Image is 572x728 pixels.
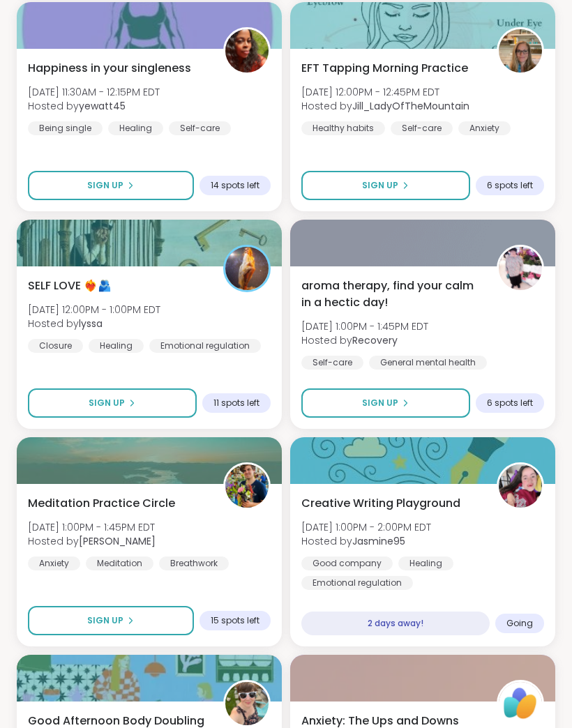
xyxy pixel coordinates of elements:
div: Anxiety [458,121,511,135]
div: Being single [28,121,103,135]
span: aroma therapy, find your calm in a hectic day! [301,278,481,311]
span: 6 spots left [487,397,533,409]
div: Good company [301,556,393,570]
span: Sign Up [89,397,125,409]
b: [PERSON_NAME] [79,534,156,548]
span: 6 spots left [487,180,533,191]
img: lyssa [225,247,269,290]
span: Meditation Practice Circle [28,495,175,512]
img: Recovery [499,247,542,290]
div: Meditation [86,556,153,570]
div: General mental health [369,356,487,370]
span: 14 spots left [211,180,259,191]
span: [DATE] 11:30AM - 12:15PM EDT [28,85,160,99]
span: Sign Up [87,614,123,627]
b: Jasmine95 [352,534,405,548]
span: [DATE] 12:00PM - 12:45PM EDT [301,85,469,99]
span: Happiness in your singleness [28,60,191,77]
button: Sign Up [28,606,194,635]
div: 2 days away! [301,612,490,635]
span: [DATE] 12:00PM - 1:00PM EDT [28,303,160,317]
img: yewatt45 [225,29,269,73]
div: Closure [28,339,83,353]
span: [DATE] 1:00PM - 1:45PM EDT [301,319,428,333]
span: 11 spots left [213,397,259,409]
img: Adrienne_QueenOfTheDawn [225,682,269,725]
span: Hosted by [28,317,160,331]
button: Sign Up [28,171,194,200]
div: Healing [398,556,453,570]
b: Recovery [352,333,398,347]
b: Jill_LadyOfTheMountain [352,99,469,113]
span: SELF LOVE ❤️‍🔥🫂 [28,278,112,294]
span: [DATE] 1:00PM - 1:45PM EDT [28,520,156,534]
span: Hosted by [301,534,431,548]
span: Hosted by [301,333,428,347]
div: Anxiety [28,556,80,570]
span: 15 spots left [211,615,259,626]
button: Sign Up [301,171,470,200]
span: Creative Writing Playground [301,495,460,512]
span: Hosted by [28,534,156,548]
span: Going [506,618,533,629]
span: Sign Up [362,397,398,409]
img: Jill_LadyOfTheMountain [499,29,542,73]
div: Emotional regulation [301,576,413,590]
span: Sign Up [87,179,123,192]
img: Nicholas [225,464,269,508]
div: Breathwork [159,556,229,570]
div: Self-care [301,356,363,370]
b: yewatt45 [79,99,126,113]
div: Self-care [169,121,231,135]
button: Sign Up [28,388,197,418]
div: Healthy habits [301,121,385,135]
button: Sign Up [301,388,470,418]
div: Healing [108,121,163,135]
span: Hosted by [301,99,469,113]
img: Jasmine95 [499,464,542,508]
span: EFT Tapping Morning Practice [301,60,468,77]
span: [DATE] 1:00PM - 2:00PM EDT [301,520,431,534]
div: Healing [89,339,144,353]
img: ShareWell [499,682,542,725]
div: Emotional regulation [149,339,261,353]
b: lyssa [79,317,103,331]
span: Hosted by [28,99,160,113]
div: Self-care [391,121,453,135]
span: Sign Up [362,179,398,192]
